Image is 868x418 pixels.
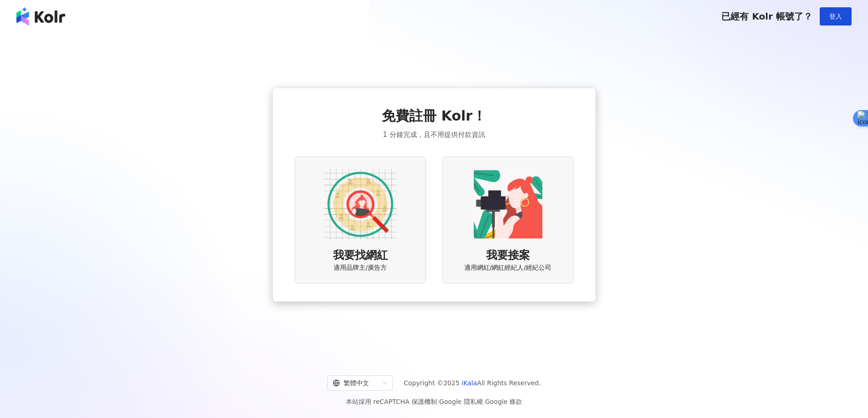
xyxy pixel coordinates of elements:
span: 我要找網紅 [333,248,388,263]
img: logo [16,7,65,25]
span: 登入 [829,13,842,20]
div: 繁體中文 [333,376,379,390]
span: 本站採用 reCAPTCHA 保護機制 [346,396,522,407]
span: 我要接案 [486,248,530,263]
span: | [483,398,485,405]
a: iKala [462,379,477,387]
span: | [437,398,439,405]
span: 已經有 Kolr 帳號了？ [721,11,812,22]
a: Google 隱私權 [439,398,483,405]
a: Google 條款 [485,398,522,405]
img: AD identity option [324,168,397,241]
button: 登入 [820,7,852,25]
img: KOL identity option [472,168,544,241]
span: 1 分鐘完成，且不用提供付款資訊 [383,129,485,140]
span: 適用網紅/網紅經紀人/經紀公司 [464,263,551,272]
span: Copyright © 2025 All Rights Reserved. [404,378,541,388]
span: 適用品牌主/廣告方 [334,263,387,272]
span: 免費註冊 Kolr！ [382,106,486,126]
